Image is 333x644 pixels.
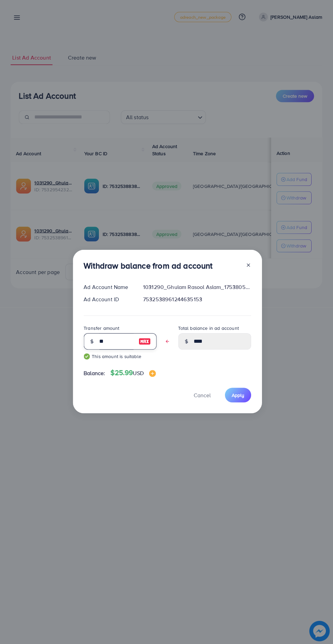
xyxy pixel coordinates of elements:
[232,391,244,398] span: Apply
[225,387,251,402] button: Apply
[178,324,239,331] label: Total balance in ad account
[194,391,211,399] span: Cancel
[138,283,256,291] div: 1031290_Ghulam Rasool Aslam_1753805901568
[84,353,90,359] img: guide
[84,260,213,270] h3: Withdraw balance from ad account
[139,337,151,345] img: image
[84,324,120,331] label: Transfer amount
[111,368,156,377] h4: $25.99
[149,370,156,376] img: image
[84,369,105,377] span: Balance:
[133,369,144,376] span: USD
[186,387,220,402] button: Cancel
[78,295,138,303] div: Ad Account ID
[78,283,138,291] div: Ad Account Name
[84,353,157,359] small: This amount is suitable
[138,295,256,303] div: 7532538961244635153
